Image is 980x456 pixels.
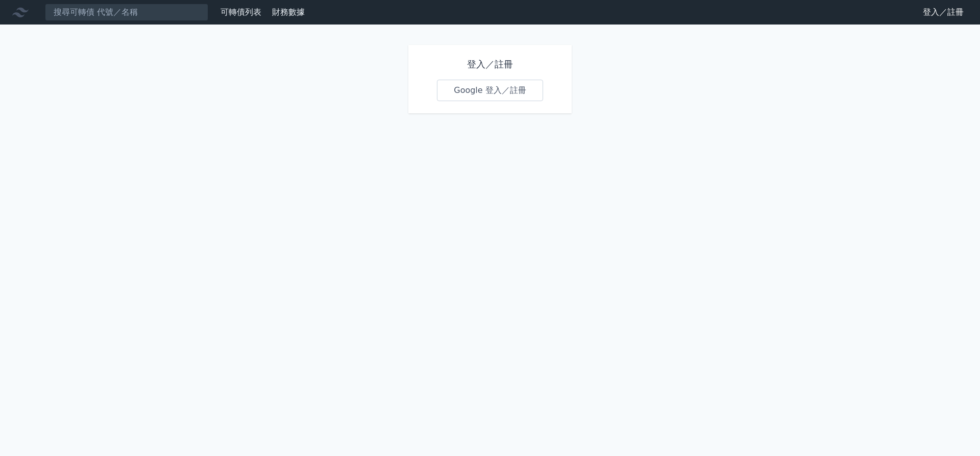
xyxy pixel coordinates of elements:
a: 登入／註冊 [915,4,972,20]
a: Google 登入／註冊 [437,80,543,101]
input: 搜尋可轉債 代號／名稱 [45,4,208,21]
a: 可轉債列表 [220,7,261,17]
a: 財務數據 [272,7,305,17]
h1: 登入／註冊 [437,57,543,71]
